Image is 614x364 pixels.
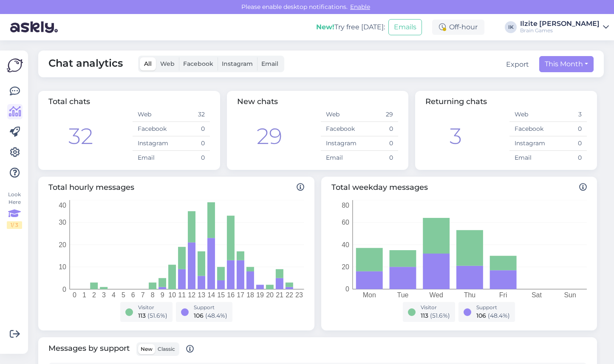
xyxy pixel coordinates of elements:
tspan: 0 [345,286,349,293]
span: New [141,346,153,352]
td: 0 [548,122,587,136]
td: 0 [171,122,210,136]
td: Web [509,107,548,122]
td: Facebook [509,122,548,136]
span: 113 [421,312,428,319]
tspan: 15 [217,291,225,299]
tspan: 10 [59,263,66,271]
span: ( 48.4 %) [205,312,227,319]
div: Look Here [7,191,22,229]
button: Emails [388,19,422,35]
tspan: 30 [59,219,66,226]
div: 3 [450,120,462,153]
tspan: 3 [102,291,106,299]
td: Email [509,151,548,165]
span: All [144,60,152,68]
tspan: Fri [499,291,507,299]
tspan: 7 [141,291,145,299]
td: Web [321,107,359,122]
tspan: 21 [276,291,283,299]
tspan: 20 [59,241,66,248]
span: 106 [476,312,486,319]
span: ( 51.6 %) [430,312,450,319]
button: Export [506,59,529,70]
div: 1 / 3 [7,221,22,229]
td: 0 [359,151,398,165]
span: Returning chats [425,97,487,106]
span: Instagram [222,60,253,68]
tspan: 16 [227,291,235,299]
div: Off-hour [432,20,484,35]
tspan: 5 [122,291,125,299]
div: Ilzite [PERSON_NAME] [520,20,600,27]
button: This Month [539,56,594,72]
div: IK [505,21,517,33]
span: 106 [194,312,204,319]
tspan: 4 [112,291,116,299]
span: ( 51.6 %) [147,312,167,319]
a: Ilzite [PERSON_NAME]Brain Games [520,20,609,34]
td: 0 [359,136,398,151]
span: Messages by support [48,342,194,356]
td: Instagram [321,136,359,151]
span: ( 48.4 %) [488,312,510,319]
td: Email [321,151,359,165]
span: Enable [348,3,373,11]
td: 0 [548,151,587,165]
span: Email [261,60,278,68]
tspan: Sun [564,291,576,299]
span: Total weekday messages [331,182,587,193]
tspan: Tue [397,291,408,299]
div: 32 [68,120,93,153]
tspan: 6 [131,291,135,299]
td: 0 [359,122,398,136]
td: Email [133,151,171,165]
tspan: Wed [429,291,443,299]
tspan: 11 [178,291,186,299]
td: Instagram [133,136,171,151]
td: 0 [548,136,587,151]
td: 0 [171,136,210,151]
td: 29 [359,107,398,122]
tspan: 23 [295,291,303,299]
span: New chats [237,97,278,106]
span: 113 [138,312,146,319]
div: 29 [257,120,282,153]
div: Support [194,304,227,311]
td: 3 [548,107,587,122]
span: Total hourly messages [48,182,304,193]
tspan: 10 [168,291,176,299]
tspan: 14 [207,291,215,299]
td: 32 [171,107,210,122]
div: Visitor [421,304,450,311]
tspan: 80 [342,202,349,209]
tspan: 19 [256,291,264,299]
div: Visitor [138,304,167,311]
td: Instagram [509,136,548,151]
tspan: 40 [342,241,349,248]
div: Brain Games [520,27,600,34]
tspan: 8 [151,291,155,299]
tspan: 18 [246,291,254,299]
tspan: 40 [59,202,66,209]
tspan: 20 [266,291,274,299]
tspan: 2 [92,291,96,299]
img: Askly Logo [7,57,23,73]
tspan: 0 [73,291,76,299]
tspan: Mon [362,291,376,299]
td: Web [133,107,171,122]
tspan: Thu [464,291,475,299]
tspan: 13 [198,291,205,299]
td: 0 [171,151,210,165]
b: New! [316,23,334,31]
tspan: 17 [237,291,244,299]
td: Facebook [321,122,359,136]
div: Support [476,304,510,311]
span: Facebook [183,60,213,68]
tspan: 1 [82,291,86,299]
tspan: 60 [342,219,349,226]
td: Facebook [133,122,171,136]
div: Try free [DATE]: [316,22,385,32]
span: Web [160,60,175,68]
tspan: 0 [62,286,66,293]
